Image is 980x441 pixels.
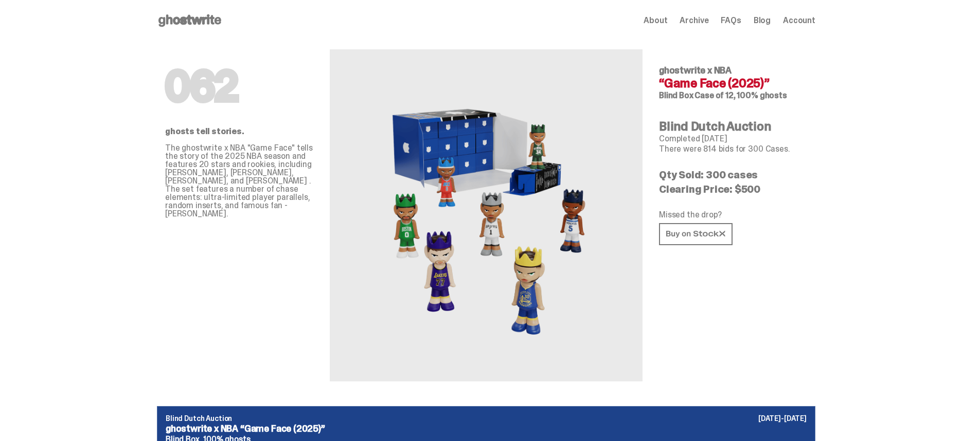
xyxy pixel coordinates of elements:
[758,415,807,422] p: [DATE]-[DATE]
[659,135,807,143] p: Completed [DATE]
[659,184,807,194] p: Clearing Price: $500
[165,66,313,107] h1: 062
[694,90,787,101] span: Case of 12, 100% ghosts
[165,127,313,136] p: ghosts tell stories.
[166,415,807,422] p: Blind Dutch Auction
[373,74,599,357] img: NBA&ldquo;Game Face (2025)&rdquo;
[659,145,807,153] p: There were 814 bids for 300 Cases.
[644,16,667,25] a: About
[721,16,741,25] a: FAQs
[659,120,807,133] h4: Blind Dutch Auction
[659,170,807,180] p: Qty Sold: 300 cases
[165,144,313,218] p: The ghostwrite x NBA "Game Face" tells the story of the 2025 NBA season and features 20 stars and...
[659,64,732,77] span: ghostwrite x NBA
[680,16,708,25] a: Archive
[659,90,693,101] span: Blind Box
[659,211,807,219] p: Missed the drop?
[783,16,815,25] a: Account
[166,424,807,433] p: ghostwrite x NBA “Game Face (2025)”
[659,77,807,89] h4: “Game Face (2025)”
[754,16,771,25] a: Blog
